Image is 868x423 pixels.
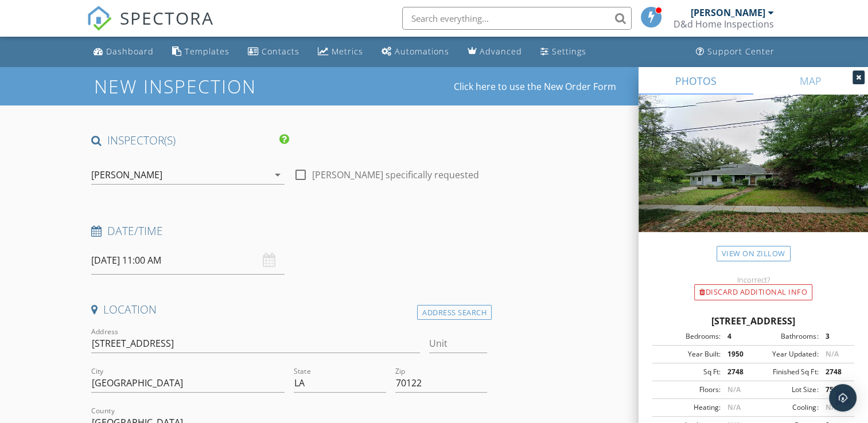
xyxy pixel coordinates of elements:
[753,385,818,395] div: Lot Size:
[94,76,348,96] h1: New Inspection
[753,349,818,359] div: Year Updated:
[694,284,812,300] div: Discard Additional info
[656,349,721,359] div: Year Built:
[91,224,487,238] h4: Date/Time
[313,41,368,62] a: Metrics
[652,314,854,328] div: [STREET_ADDRESS]
[639,275,868,284] div: Incorrect?
[89,41,158,62] a: Dashboard
[656,367,721,377] div: Sq Ft:
[753,367,818,377] div: Finished Sq Ft:
[818,331,851,342] div: 3
[377,41,454,62] a: Automations (Basic)
[91,133,289,148] h4: INSPECTOR(S)
[271,168,285,182] i: arrow_drop_down
[721,331,753,342] div: 4
[707,46,774,57] div: Support Center
[727,385,741,394] span: N/A
[829,384,857,412] div: Open Intercom Messenger
[818,367,851,377] div: 2748
[639,95,868,260] img: streetview
[825,402,838,412] span: N/A
[262,46,299,57] div: Contacts
[120,6,214,30] span: SPECTORA
[656,385,721,395] div: Floors:
[395,46,449,57] div: Automations
[721,367,753,377] div: 2748
[656,331,721,342] div: Bedrooms:
[168,41,234,62] a: Templates
[243,41,304,62] a: Contacts
[536,41,591,62] a: Settings
[87,15,214,40] a: SPECTORA
[691,7,765,18] div: [PERSON_NAME]
[480,46,522,57] div: Advanced
[91,246,285,275] input: Select date
[332,46,363,57] div: Metrics
[185,46,229,57] div: Templates
[91,302,487,317] h4: Location
[721,349,753,359] div: 1950
[691,41,779,62] a: Support Center
[463,41,527,62] a: Advanced
[753,331,818,342] div: Bathrooms:
[674,18,774,30] div: D&d Home Inspections
[402,7,632,30] input: Search everything...
[639,67,753,95] a: PHOTOS
[454,82,616,91] a: Click here to use the New Order Form
[87,6,112,31] img: The Best Home Inspection Software - Spectora
[717,246,791,261] a: View on Zillow
[106,46,154,57] div: Dashboard
[417,305,492,320] div: Address Search
[818,385,851,395] div: 7500
[727,402,741,412] span: N/A
[753,67,868,95] a: MAP
[825,349,838,359] span: N/A
[753,402,818,413] div: Cooling:
[91,170,162,180] div: [PERSON_NAME]
[656,402,721,413] div: Heating:
[312,169,479,181] label: [PERSON_NAME] specifically requested
[552,46,586,57] div: Settings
